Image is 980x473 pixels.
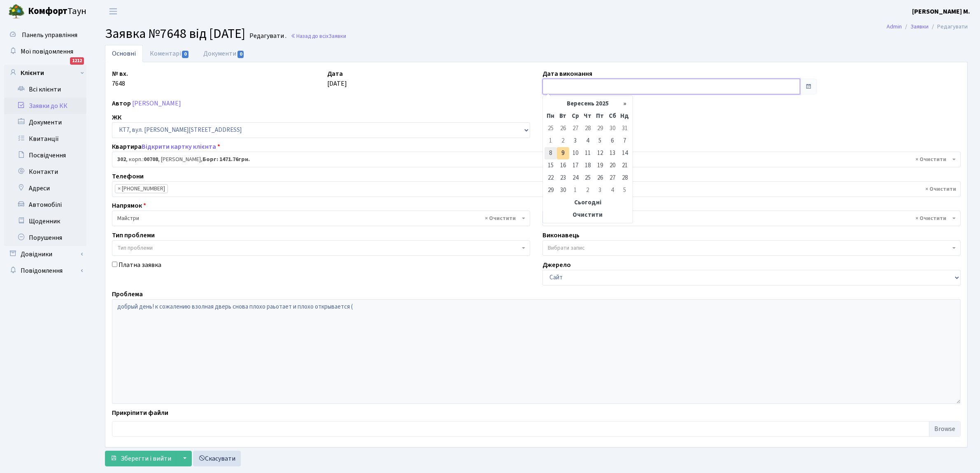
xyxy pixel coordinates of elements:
td: 27 [606,172,619,184]
td: 3 [569,135,582,147]
td: 10 [569,147,582,159]
td: 4 [606,184,619,197]
a: Квитанції [4,131,86,147]
span: Вибрати запис [548,244,585,252]
span: Заявка №7648 від [DATE] [105,24,245,43]
td: 27 [569,122,582,135]
span: Панель управління [22,30,77,40]
span: Заявки [328,32,346,40]
textarea: добрый день! к сожалению взолная дверь снова плохо раьотает и плохо открывается ( [112,299,961,404]
a: Порушення [4,229,86,246]
a: [PERSON_NAME] [132,99,181,108]
a: Скасувати [193,451,241,466]
td: 29 [545,184,557,197]
td: 7 [619,135,631,147]
td: 5 [619,184,631,197]
td: 12 [594,147,606,159]
th: Вт [557,110,569,122]
label: Напрямок [112,201,146,211]
span: Видалити всі елементи [915,155,946,164]
a: Мої повідомлення1212 [4,43,86,60]
td: 11 [582,147,594,159]
td: 3 [594,184,606,197]
td: 1 [545,135,557,147]
a: Контакти [4,164,86,180]
td: 28 [582,122,594,135]
label: Дата [327,69,343,79]
b: Комфорт [28,5,68,18]
span: <b>302</b>, корп.: <b>00708</b>, Зарубіна Тетяна Володимирівна, <b>Борг: 1471.76грн.</b> [117,155,950,164]
td: 9 [557,147,569,159]
td: 25 [545,122,557,135]
li: (095) 808-33-70 [115,184,168,193]
b: Борг: 1471.76грн. [203,155,250,164]
a: [PERSON_NAME] М. [912,7,970,16]
td: 30 [557,184,569,197]
td: 13 [606,147,619,159]
th: Ср [569,110,582,122]
span: Майстри [117,214,520,222]
a: Всі клієнти [4,81,86,98]
span: Зберегти і вийти [121,454,171,463]
td: 17 [569,159,582,172]
span: Майстри [112,211,530,226]
label: № вх. [112,69,128,79]
th: Чт [582,110,594,122]
label: ЖК [112,112,121,122]
th: Сьогодні [545,197,631,209]
th: Пн [545,110,557,122]
div: 1212 [70,57,84,65]
th: Нд [619,110,631,122]
a: Відкрити картку клієнта [142,142,216,151]
nav: breadcrumb [874,18,980,35]
td: 22 [545,172,557,184]
td: 5 [594,135,606,147]
label: Автор [112,98,131,108]
td: 2 [557,135,569,147]
button: Переключити навігацію [103,5,123,18]
li: Редагувати [929,22,968,31]
a: Повідомлення [4,262,86,279]
span: Мої повідомлення [21,47,73,56]
th: Очистити [545,209,631,221]
img: logo.png [8,3,25,20]
b: [PERSON_NAME] М. [912,7,970,16]
td: 25 [582,172,594,184]
span: Видалити всі елементи [925,185,956,193]
label: Платна заявка [119,260,161,270]
td: 14 [619,147,631,159]
label: Виконавець [542,230,580,240]
td: 16 [557,159,569,172]
a: Посвідчення [4,147,86,164]
span: <b>302</b>, корп.: <b>00708</b>, Зарубіна Тетяна Володимирівна, <b>Борг: 1471.76грн.</b> [112,152,961,167]
td: 2 [582,184,594,197]
td: 31 [619,122,631,135]
span: Таун [28,5,86,19]
b: 302 [117,155,126,164]
a: Документи [4,114,86,131]
td: 23 [557,172,569,184]
td: 8 [545,147,557,159]
a: Автомобілі [4,197,86,213]
span: 0 [182,51,189,58]
button: Зберегти і вийти [105,451,177,466]
a: Коментарі [143,45,196,62]
td: 19 [594,159,606,172]
label: Дата виконання [542,69,592,79]
a: Документи [196,45,251,62]
a: Довідники [4,246,86,262]
div: 7648 [106,69,321,94]
td: 21 [619,159,631,172]
a: Назад до всіхЗаявки [291,32,346,40]
label: Прикріпити файли [112,408,168,418]
th: » [619,98,631,110]
span: Видалити всі елементи [915,214,946,222]
td: 18 [582,159,594,172]
th: Пт [594,110,606,122]
span: Шурубалко В.И. [542,211,961,226]
td: 20 [606,159,619,172]
span: Тип проблеми [117,244,153,252]
a: Адреси [4,180,86,197]
td: 29 [594,122,606,135]
td: 26 [594,172,606,184]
